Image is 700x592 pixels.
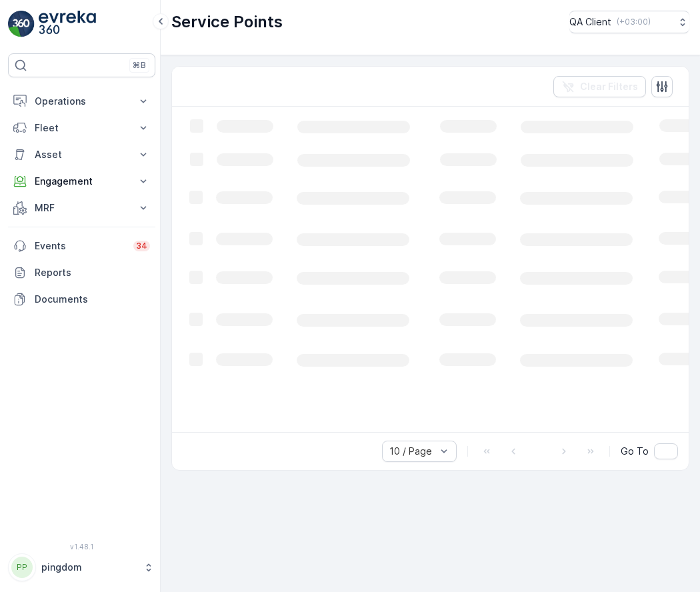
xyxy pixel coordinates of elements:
a: Documents [8,286,155,313]
p: ⌘B [133,60,146,71]
img: logo [8,11,35,37]
button: Asset [8,141,155,168]
p: QA Client [569,15,611,29]
p: Engagement [35,175,129,188]
button: Operations [8,88,155,115]
span: v 1.48.1 [8,543,155,551]
p: ( +03:00 ) [617,17,651,27]
button: Fleet [8,115,155,141]
p: pingdom [41,561,137,574]
div: PP [11,557,33,578]
button: Engagement [8,168,155,195]
button: MRF [8,195,155,221]
span: Go To [621,445,649,458]
button: PPpingdom [8,553,155,581]
p: Documents [35,293,150,306]
button: Clear Filters [553,76,646,97]
img: logo_light-DOdMpM7g.png [39,11,96,37]
p: 34 [136,241,147,251]
p: Fleet [35,121,129,135]
p: Reports [35,266,150,279]
button: QA Client(+03:00) [569,11,689,33]
p: Events [35,239,125,253]
a: Reports [8,259,155,286]
p: Clear Filters [580,80,638,93]
a: Events34 [8,233,155,259]
p: Operations [35,95,129,108]
p: Asset [35,148,129,161]
p: MRF [35,201,129,215]
p: Service Points [171,11,283,33]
